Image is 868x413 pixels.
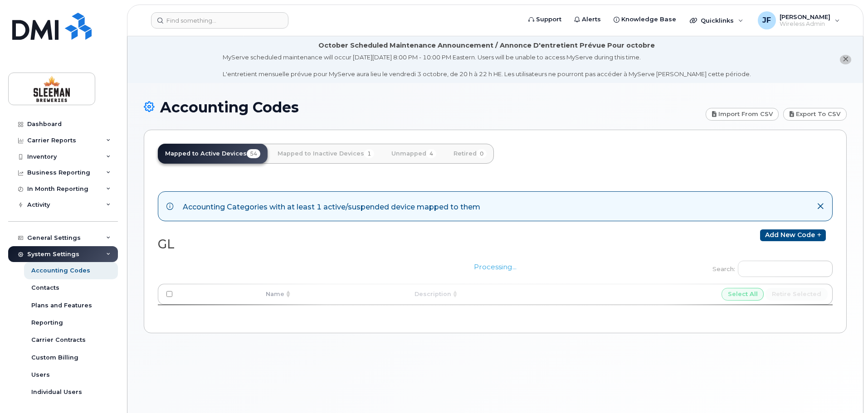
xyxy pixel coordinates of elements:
[144,99,701,115] h1: Accounting Codes
[247,149,260,158] span: 54
[158,253,833,317] div: Processing...
[183,200,480,213] div: Accounting Categories with at least 1 active/suspended device mapped to them
[426,149,436,158] span: 4
[158,144,268,164] a: Mapped to Active Devices
[840,55,851,64] button: close notification
[706,108,779,121] a: Import from CSV
[318,41,655,50] div: October Scheduled Maintenance Announcement / Annonce D'entretient Prévue Pour octobre
[783,108,847,121] a: Export to CSV
[270,144,381,164] a: Mapped to Inactive Devices
[223,53,751,78] div: MyServe scheduled maintenance will occur [DATE][DATE] 8:00 PM - 10:00 PM Eastern. Users will be u...
[446,144,494,164] a: Retired
[364,149,374,158] span: 1
[477,149,487,158] span: 0
[760,229,826,241] a: Add new code
[158,238,488,251] h2: GL
[384,144,444,164] a: Unmapped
